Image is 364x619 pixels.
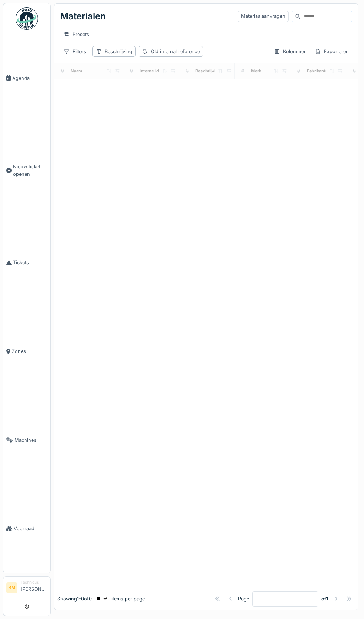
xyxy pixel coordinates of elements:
[271,46,310,57] div: Kolommen
[251,68,261,74] div: Merk
[3,34,50,123] a: Agenda
[195,68,221,74] div: Beschrijving
[6,580,47,597] a: BM Technicus[PERSON_NAME]
[151,48,200,55] div: Old internal reference
[60,46,90,57] div: Filters
[140,68,180,74] div: Interne identificator
[57,595,92,602] div: Showing 1 - 0 of 0
[3,307,50,396] a: Zones
[14,437,47,444] span: Machines
[71,68,82,74] div: Naam
[6,582,17,593] li: BM
[105,48,132,55] div: Beschrijving
[238,595,249,602] div: Page
[20,580,47,585] div: Technicus
[12,75,47,82] span: Agenda
[14,525,47,532] span: Voorraad
[95,595,145,602] div: items per page
[13,259,47,266] span: Tickets
[238,11,289,22] div: Materiaalaanvragen
[20,580,47,596] li: [PERSON_NAME]
[60,7,106,26] div: Materialen
[321,595,328,602] strong: of 1
[3,218,50,307] a: Tickets
[3,396,50,484] a: Machines
[307,68,345,74] div: Fabrikantreferentie
[12,348,47,355] span: Zones
[13,163,47,177] span: Nieuw ticket openen
[312,46,352,57] div: Exporteren
[60,29,92,40] div: Presets
[3,123,50,218] a: Nieuw ticket openen
[3,484,50,573] a: Voorraad
[16,7,38,30] img: Badge_color-CXgf-gQk.svg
